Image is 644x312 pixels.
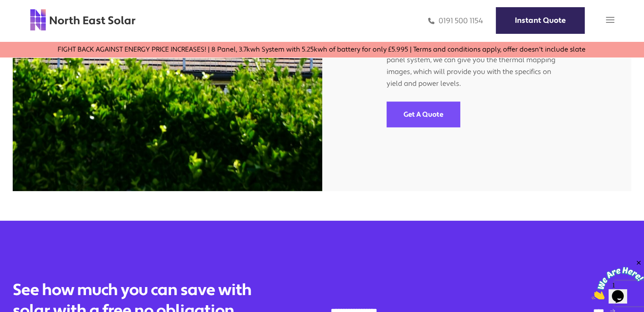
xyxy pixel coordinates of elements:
[428,16,483,26] a: 0191 500 1154
[387,101,460,127] a: Get A Quote
[496,7,585,34] a: Instant Quote
[387,34,567,90] p: If you want to know the performance rate of your solar panel system, we can give you the thermal ...
[30,8,136,31] img: north east solar logo
[428,16,434,26] img: phone icon
[3,3,7,11] span: 1
[591,259,644,299] iframe: chat widget
[606,16,614,24] img: menu icon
